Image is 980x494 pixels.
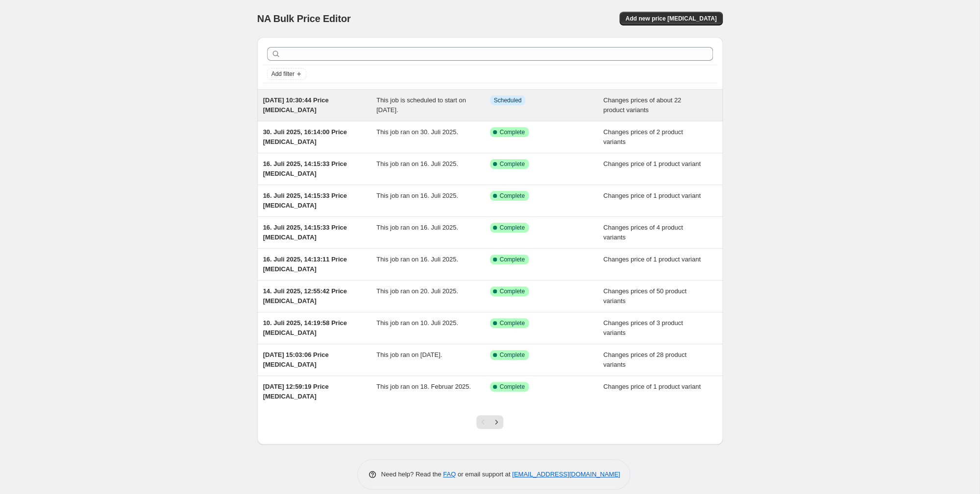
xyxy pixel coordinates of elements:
[263,383,329,400] span: [DATE] 12:59:19 Price [MEDICAL_DATA]
[381,470,443,478] span: Need help? Read the
[490,415,503,429] button: Next
[494,96,522,104] span: Scheduled
[619,12,722,25] button: Add new price [MEDICAL_DATA]
[263,128,347,145] span: 30. Juli 2025, 16:14:00 Price [MEDICAL_DATA]
[376,96,466,114] span: This job is scheduled to start on [DATE].
[263,192,347,209] span: 16. Juli 2025, 14:15:33 Price [MEDICAL_DATA]
[263,287,347,305] span: 14. Juli 2025, 12:55:42 Price [MEDICAL_DATA]
[500,319,525,327] span: Complete
[603,224,683,241] span: Changes prices of 4 product variants
[603,319,683,336] span: Changes prices of 3 product variants
[263,96,329,114] span: [DATE] 10:30:44 Price [MEDICAL_DATA]
[376,319,458,327] span: This job ran on 10. Juli 2025.
[443,470,456,478] a: FAQ
[500,160,525,168] span: Complete
[603,287,686,305] span: Changes prices of 50 product variants
[603,351,686,368] span: Changes prices of 28 product variants
[271,70,294,78] span: Add filter
[263,256,347,273] span: 16. Juli 2025, 14:13:11 Price [MEDICAL_DATA]
[376,128,458,136] span: This job ran on 30. Juli 2025.
[456,470,512,478] span: or email support at
[603,160,701,167] span: Changes price of 1 product variant
[376,224,458,231] span: This job ran on 16. Juli 2025.
[512,470,620,478] a: [EMAIL_ADDRESS][DOMAIN_NAME]
[603,128,683,145] span: Changes prices of 2 product variants
[500,224,525,232] span: Complete
[376,192,458,199] span: This job ran on 16. Juli 2025.
[376,351,442,358] span: This job ran on [DATE].
[263,351,329,368] span: [DATE] 15:03:06 Price [MEDICAL_DATA]
[267,68,306,80] button: Add filter
[500,287,525,295] span: Complete
[500,256,525,263] span: Complete
[376,287,458,295] span: This job ran on 20. Juli 2025.
[603,192,701,199] span: Changes price of 1 product variant
[376,383,471,390] span: This job ran on 18. Februar 2025.
[500,351,525,359] span: Complete
[625,15,716,23] span: Add new price [MEDICAL_DATA]
[500,383,525,391] span: Complete
[500,128,525,136] span: Complete
[263,319,347,336] span: 10. Juli 2025, 14:19:58 Price [MEDICAL_DATA]
[376,160,458,167] span: This job ran on 16. Juli 2025.
[263,160,347,177] span: 16. Juli 2025, 14:15:33 Price [MEDICAL_DATA]
[476,415,503,429] nav: Pagination
[500,192,525,200] span: Complete
[603,96,681,114] span: Changes prices of about 22 product variants
[603,383,701,390] span: Changes price of 1 product variant
[257,13,351,24] span: NA Bulk Price Editor
[603,256,701,263] span: Changes price of 1 product variant
[376,256,458,263] span: This job ran on 16. Juli 2025.
[263,224,347,241] span: 16. Juli 2025, 14:15:33 Price [MEDICAL_DATA]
